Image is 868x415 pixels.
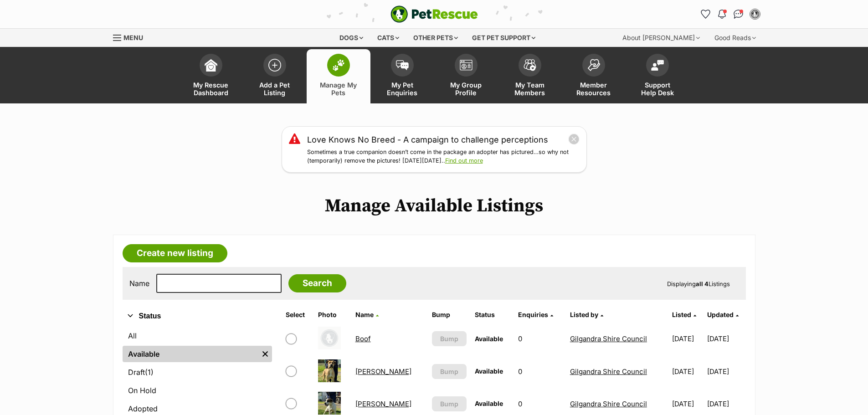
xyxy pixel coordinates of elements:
[651,60,664,71] img: help-desk-icon-fdf02630f3aa405de69fd3d07c3f3aa587a6932b1a1747fa1d2bba05be0121f9.svg
[446,81,487,97] span: My Group Profile
[307,148,580,165] p: Sometimes a true companion doesn’t come in the package an adopter has pictured…so why not (tempor...
[254,81,295,97] span: Add a Pet Listing
[123,244,227,262] a: Create new listing
[288,274,346,292] input: Search
[123,310,272,322] button: Status
[123,364,272,380] a: Draft
[667,280,730,287] span: Displaying Listings
[731,7,746,21] a: Conversations
[390,5,478,23] a: PetRescue
[307,133,548,146] a: Love Knows No Breed - A campaign to challenge perceptions
[518,311,553,318] a: Enquiries
[573,81,614,97] span: Member Resources
[205,59,217,72] img: dashboard-icon-eb2f2d2d3e046f16d808141f083e7271f6b2e854fb5c12c21221c1fb7104beca.svg
[390,5,478,23] img: logo-e224e6f780fb5917bec1dbf3a21bbac754714ae5b6737aabdf751b685950b380.svg
[460,60,473,71] img: group-profile-icon-3fa3cf56718a62981997c0bc7e787c4b2cf8bcc04b72c1350f741eb67cf2f40e.svg
[179,49,243,103] a: My Rescue Dashboard
[355,367,411,376] a: [PERSON_NAME]
[707,323,745,354] td: [DATE]
[514,356,565,387] td: 0
[318,81,359,97] span: Manage My Pets
[268,59,281,72] img: add-pet-listing-icon-0afa8454b4691262ce3f59096e99ab1cd57d4a30225e0717b998d2c9b9846f56.svg
[750,10,760,19] img: Gilgandra Shire Council profile pic
[355,334,371,343] a: Boof
[432,331,466,346] button: Bump
[471,307,514,322] th: Status
[616,29,706,47] div: About [PERSON_NAME]
[428,307,470,322] th: Bump
[715,7,729,21] button: Notifications
[355,311,374,318] span: Name
[699,7,762,21] ul: Account quick links
[718,10,725,19] img: notifications-46538b983faf8c2785f20acdc204bb7945ddae34d4c08c2a6579f10ce5e182be.svg
[145,367,154,378] span: (1)
[432,364,466,379] button: Bump
[562,49,626,103] a: Member Resources
[509,81,550,97] span: My Team Members
[668,323,706,354] td: [DATE]
[371,29,406,47] div: Cats
[672,311,691,318] span: Listed
[672,311,696,318] a: Listed
[514,323,565,354] td: 0
[440,367,458,376] span: Bump
[587,59,600,71] img: member-resources-icon-8e73f808a243e03378d46382f2149f9095a855e16c252ad45f914b54edf8863c.svg
[637,81,678,97] span: Support Help Desk
[748,7,762,21] button: My account
[190,81,231,97] span: My Rescue Dashboard
[314,307,350,322] th: Photo
[570,311,598,318] span: Listed by
[734,10,743,19] img: chat-41dd97257d64d25036548639549fe6c8038ab92f7586957e7f3b1b290dea8141.svg
[699,7,713,21] a: Favourites
[355,400,411,408] a: [PERSON_NAME]
[570,311,603,318] a: Listed by
[407,29,464,47] div: Other pets
[498,49,562,103] a: My Team Members
[707,311,739,318] a: Updated
[333,29,370,47] div: Dogs
[570,400,647,408] a: Gilgandra Shire Council
[370,49,434,103] a: My Pet Enquiries
[708,29,762,47] div: Good Reads
[382,81,423,97] span: My Pet Enquiries
[332,59,345,71] img: manage-my-pets-icon-02211641906a0b7f246fdf0571729dbe1e7629f14944591b6c1af311fb30b64b.svg
[518,311,548,318] span: translation missing: en.admin.listings.index.attributes.enquiries
[668,356,706,387] td: [DATE]
[524,59,536,71] img: team-members-icon-5396bd8760b3fe7c0b43da4ab00e1e3bb1a5d9ba89233759b79545d2d3fc5d0d.svg
[355,311,379,318] a: Name
[434,49,498,103] a: My Group Profile
[707,311,734,318] span: Updated
[475,400,503,407] span: Available
[696,280,709,287] strong: all 4
[475,367,503,375] span: Available
[258,346,272,362] a: Remove filter
[123,382,272,399] a: On Hold
[307,49,370,103] a: Manage My Pets
[113,29,149,45] a: Menu
[440,399,458,409] span: Bump
[123,34,143,41] span: Menu
[440,334,458,343] span: Bump
[123,328,272,344] a: All
[282,307,314,322] th: Select
[396,60,409,70] img: pet-enquiries-icon-7e3ad2cf08bfb03b45e93fb7055b45f3efa6380592205ae92323e6603595dc1f.svg
[432,396,466,411] button: Bump
[129,279,149,287] label: Name
[568,133,580,145] button: close
[570,367,647,376] a: Gilgandra Shire Council
[707,356,745,387] td: [DATE]
[466,29,542,47] div: Get pet support
[475,335,503,343] span: Available
[445,157,483,164] a: Find out more
[243,49,307,103] a: Add a Pet Listing
[123,346,258,362] a: Available
[570,334,647,343] a: Gilgandra Shire Council
[318,327,341,349] img: Boof
[626,49,689,103] a: Support Help Desk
